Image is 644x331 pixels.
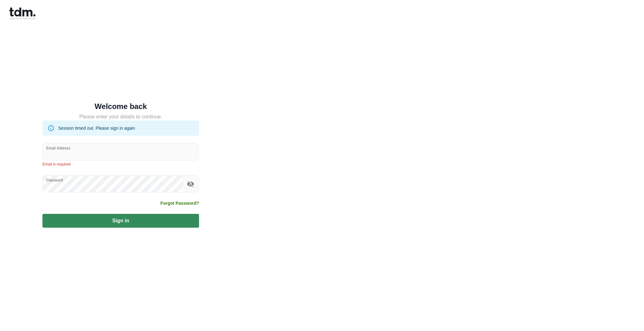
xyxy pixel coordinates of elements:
[46,145,70,151] label: Email Address
[58,122,135,134] div: Session timed out. Please sign in again
[185,179,196,189] button: toggle password visibility
[42,103,199,110] h5: Welcome back
[160,200,199,206] a: Forgot Password?
[42,161,199,168] p: Email is required
[46,177,63,183] label: Password
[42,113,199,121] h5: Please enter your details to continue.
[42,214,199,228] button: Sign in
